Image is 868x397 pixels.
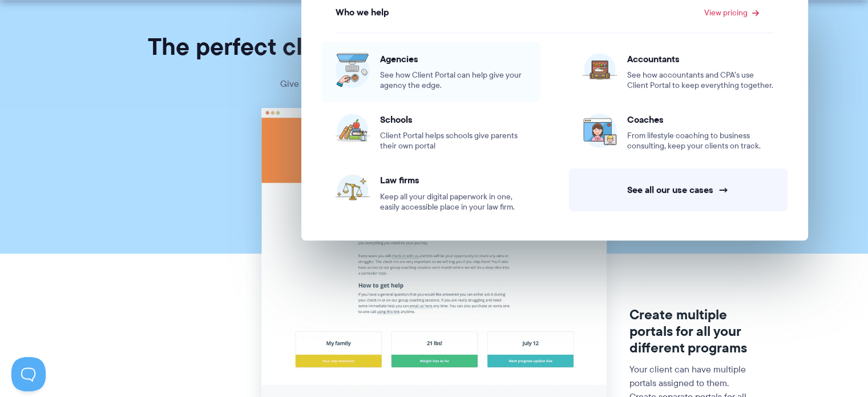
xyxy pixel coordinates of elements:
span: See how Client Portal can help give your agency the edge. [380,70,527,91]
span: See how accountants and CPA’s use Client Portal to keep everything together. [627,70,774,91]
p: Give clients an easy way to access key information and documents from your WordPress website. [263,76,605,108]
span: Agencies [380,53,527,65]
a: View pricing [704,9,759,17]
iframe: Toggle Customer Support [11,357,46,391]
span: From lifestyle coaching to business consulting, keep your clients on track. [627,131,774,151]
span: Client Portal helps schools give parents their own portal [380,131,527,151]
span: Schools [380,114,527,125]
h3: Create multiple portals for all your different programs [629,307,754,356]
ul: View pricing [308,22,802,224]
span: → [718,184,729,196]
span: Keep all your digital paperwork in one, easily accessible place in your law firm. [380,192,527,212]
a: See all our use cases [569,169,788,211]
span: Who we help [336,7,389,18]
span: Law firms [380,174,527,186]
span: Coaches [627,114,774,125]
span: Accountants [627,53,774,65]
